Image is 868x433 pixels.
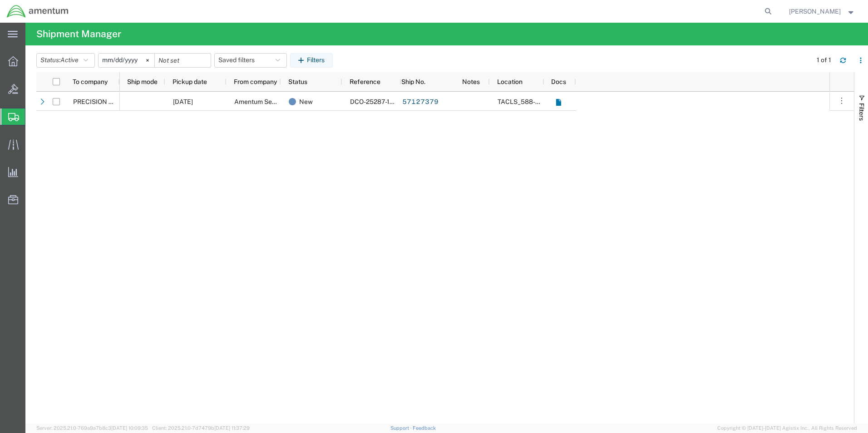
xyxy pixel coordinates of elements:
[401,78,425,85] span: Ship No.
[817,55,833,65] div: 1 of 1
[350,98,410,105] span: DCO-25287-169460
[858,103,865,121] span: Filters
[214,425,250,431] span: [DATE] 11:37:29
[497,78,523,85] span: Location
[402,94,439,109] a: 57127379
[6,5,69,18] img: logo
[111,425,148,431] span: [DATE] 10:09:35
[36,425,148,431] span: Server: 2025.21.0-769a9a7b8c3
[789,6,856,17] button: [PERSON_NAME]
[36,53,95,68] button: Status:Active
[290,53,333,68] button: Filters
[350,78,380,85] span: Reference
[390,425,413,431] a: Support
[789,6,841,16] span: Marcus McGuire
[73,78,108,85] span: To company
[99,54,154,67] input: Not set
[234,78,277,85] span: From company
[413,425,436,431] a: Feedback
[214,53,287,68] button: Saved filters
[717,424,857,432] span: Copyright © [DATE]-[DATE] Agistix Inc., All Rights Reserved
[73,98,215,105] span: PRECISION ACCESSORIES AND INSTRUMENTS
[173,98,193,105] span: 10/14/2025
[288,78,307,85] span: Status
[127,78,158,85] span: Ship mode
[155,54,211,67] input: Not set
[152,425,250,431] span: Client: 2025.21.0-7d7479b
[234,98,302,105] span: Amentum Services, Inc.
[60,56,79,64] span: Active
[462,78,480,85] span: Notes
[299,92,313,111] span: New
[173,78,207,85] span: Pickup date
[36,23,121,45] h4: Shipment Manager
[551,78,566,85] span: Docs
[498,98,624,105] span: TACLS_588-Dothan, AL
